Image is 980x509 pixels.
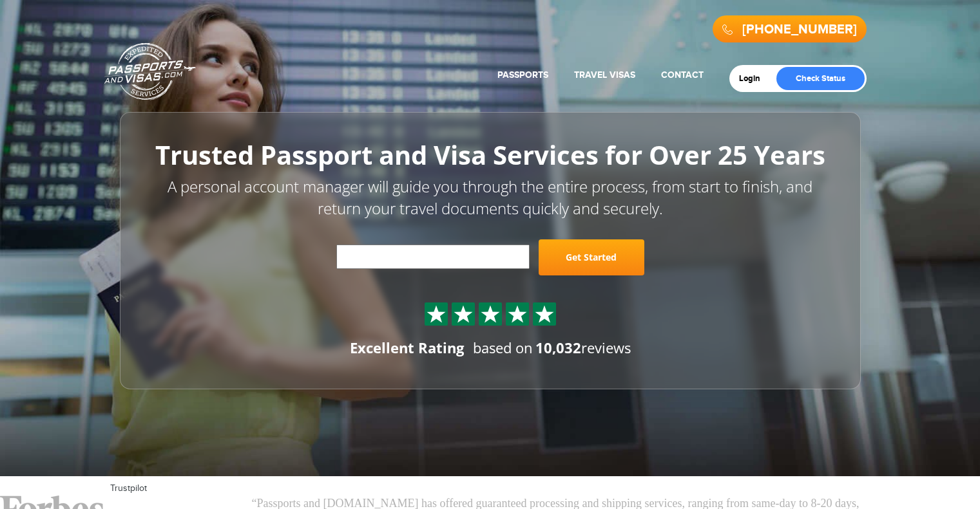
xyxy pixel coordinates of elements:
span: based on [473,338,533,357]
div: Excellent Rating [350,338,464,358]
span: reviews [535,338,631,357]
a: Get Started [539,239,644,275]
img: Sprite St [481,304,500,324]
p: A personal account manager will guide you through the entire process, from start to finish, and r... [149,176,832,220]
a: Trustpilot [110,483,147,494]
a: Passports [497,69,548,80]
a: Travel Visas [574,69,635,80]
a: Passports & [DOMAIN_NAME] [104,42,196,100]
h1: Trusted Passport and Visa Services for Over 25 Years [149,141,832,169]
img: Sprite St [508,304,527,324]
img: Sprite St [535,304,554,324]
img: Sprite St [454,304,473,324]
a: Contact [661,69,704,80]
a: [PHONE_NUMBER] [742,22,857,37]
a: Check Status [776,67,865,90]
a: Login [739,73,769,84]
img: Sprite St [427,304,446,324]
strong: 10,032 [535,338,581,357]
